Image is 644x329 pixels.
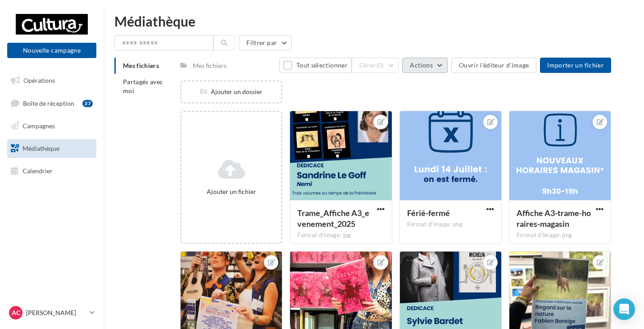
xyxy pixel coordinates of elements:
[517,231,603,239] div: Format d'image: png
[376,62,384,69] span: (0)
[297,231,384,239] div: Format d'image: jpg
[23,122,55,130] span: Campagnes
[352,58,399,73] button: Gérer(0)
[5,139,98,158] a: Médiathèque
[7,304,96,321] a: AC [PERSON_NAME]
[279,58,351,73] button: Tout sélectionner
[114,14,633,28] div: Médiathèque
[185,187,277,196] div: Ajouter un fichier
[23,167,53,174] span: Calendrier
[239,35,292,50] button: Filtrer par
[7,43,96,58] button: Nouvelle campagne
[5,94,98,113] a: Boîte de réception37
[12,308,20,317] span: AC
[5,162,98,180] a: Calendrier
[181,87,281,96] div: Ajouter un dossier
[410,61,432,69] span: Actions
[547,61,604,69] span: Importer un fichier
[23,77,55,84] span: Opérations
[517,208,591,229] span: Affiche A3-trame-horaires-magasin
[402,58,447,73] button: Actions
[26,308,86,317] p: [PERSON_NAME]
[407,221,494,229] div: Format d'image: png
[123,78,163,95] span: Partagés avec moi
[5,117,98,135] a: Campagnes
[613,298,635,320] div: Open Intercom Messenger
[407,208,450,218] span: Férié-fermé
[297,208,369,229] span: Trame_Affiche A3_evenement_2025
[23,99,74,107] span: Boîte de réception
[540,58,611,73] button: Importer un fichier
[123,62,159,69] span: Mes fichiers
[193,61,227,70] div: Mes fichiers
[451,58,536,73] button: Ouvrir l'éditeur d'image
[23,144,59,152] span: Médiathèque
[82,100,93,107] div: 37
[5,71,98,90] a: Opérations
